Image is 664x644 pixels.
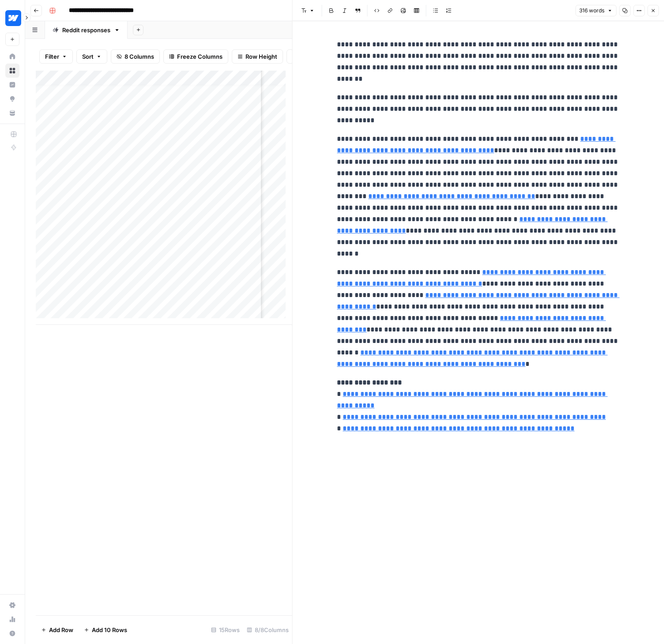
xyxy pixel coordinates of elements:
button: Workspace: Webflow [5,7,19,29]
a: Usage [5,612,19,626]
button: Sort [76,49,107,64]
div: 15 Rows [207,623,243,637]
span: Filter [45,52,59,61]
a: Browse [5,64,19,78]
span: Freeze Columns [177,52,223,61]
span: Add Row [49,625,73,634]
button: 8 Columns [111,49,160,64]
span: 8 Columns [124,52,154,61]
a: Home [5,49,19,64]
button: Add 10 Rows [79,623,132,637]
span: Add 10 Rows [92,625,127,634]
button: Row Height [232,49,283,64]
button: Help + Support [5,626,19,640]
a: Insights [5,78,19,92]
span: Row Height [245,52,277,61]
button: Freeze Columns [163,49,228,64]
button: 316 words [575,5,616,16]
a: Opportunities [5,92,19,106]
img: Webflow Logo [5,10,21,26]
a: Reddit responses [45,21,128,39]
button: Add Row [36,623,79,637]
a: Your Data [5,106,19,120]
span: 316 words [579,7,604,15]
a: Settings [5,598,19,612]
button: Filter [39,49,73,64]
div: Reddit responses [62,26,110,34]
span: Sort [82,52,94,61]
div: 8/8 Columns [243,623,292,637]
